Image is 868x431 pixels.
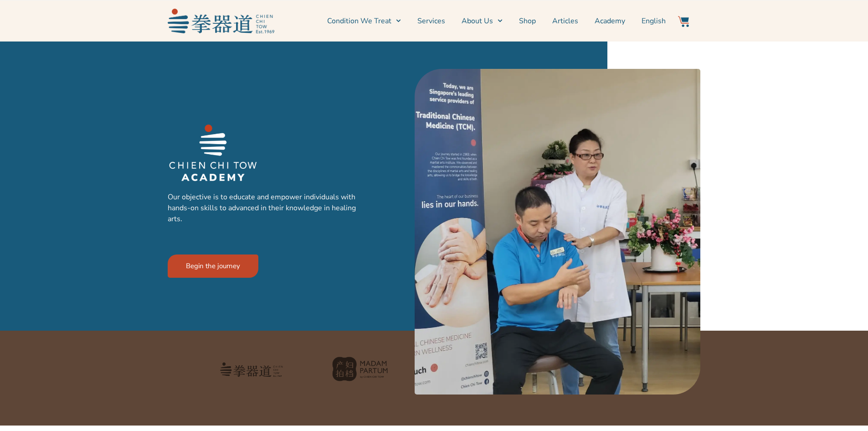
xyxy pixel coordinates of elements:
[642,16,666,26] span: English
[642,10,666,32] a: Switch to English
[462,10,503,32] a: About Us
[186,263,240,270] span: Begin the journey
[327,10,401,32] a: Condition We Treat
[552,10,578,32] a: Articles
[678,16,689,27] img: Website Icon-03
[168,192,365,224] p: Our objective is to educate and empower individuals with hands-on skills to advanced in their kno...
[168,254,258,278] a: Begin the journey
[519,10,536,32] a: Shop
[417,10,445,32] a: Services
[595,10,625,32] a: Academy
[279,10,666,32] nav: Menu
